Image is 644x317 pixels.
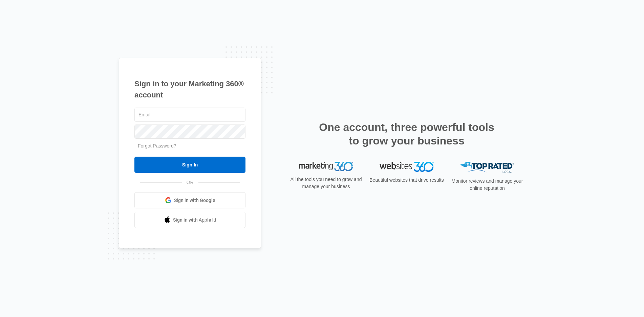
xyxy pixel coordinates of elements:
[134,157,245,173] input: Sign In
[134,192,245,208] a: Sign in with Google
[299,162,353,171] img: Marketing 360
[134,78,245,100] h1: Sign in to your Marketing 360® account
[288,176,364,190] p: All the tools you need to grow and manage your business
[460,162,514,173] img: Top Rated Local
[369,177,445,184] p: Beautiful websites that drive results
[449,178,525,192] p: Monitor reviews and manage your online reputation
[317,120,496,148] h2: One account, three powerful tools to grow your business
[182,179,198,186] span: OR
[134,108,245,122] input: Email
[173,217,216,224] span: Sign in with Apple Id
[380,162,434,172] img: Websites 360
[138,143,176,149] a: Forgot Password?
[134,212,245,228] a: Sign in with Apple Id
[174,197,215,204] span: Sign in with Google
